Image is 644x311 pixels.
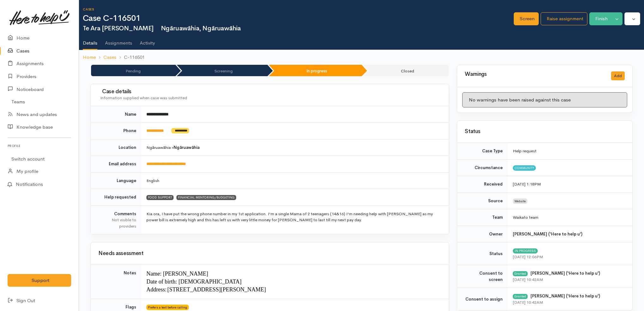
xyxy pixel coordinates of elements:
[8,142,71,150] h6: Profile
[457,265,508,288] td: Consent to screen
[98,251,441,257] h3: Needs assessment
[531,271,600,276] b: [PERSON_NAME] ('Here to help u')
[513,231,582,237] b: [PERSON_NAME] ('Here to help u')
[98,217,136,229] div: Not visible to providers
[513,181,541,187] time: [DATE] 1:18PM
[462,92,627,108] div: No warnings have been raised against this case
[146,278,242,285] span: Date of birth: [DEMOGRAPHIC_DATA]
[103,54,116,61] a: Cases
[8,274,71,287] button: Support
[513,271,528,276] div: Granted
[146,195,174,200] span: FOOD SUPPORT
[513,299,625,306] div: [DATE] 10:42AM
[465,71,604,77] h3: Warnings
[91,205,141,234] td: Comments
[513,248,538,253] span: In progress
[91,172,141,189] td: Language
[176,195,236,200] span: FINANCIAL MENTORING/BUDGETING
[141,172,449,189] td: English
[83,25,514,32] h2: Te Ara [PERSON_NAME]
[457,288,508,311] td: Consent to assign
[457,159,508,176] td: Circumstance
[589,12,612,25] button: Finish
[513,277,625,283] div: [DATE] 10:42AM
[91,106,141,123] td: Name
[146,305,189,310] span: Prefers a text before calling
[91,139,141,156] td: Location
[513,165,536,170] span: Community
[177,65,267,76] li: Screening
[105,32,132,50] a: Assignments
[457,226,508,242] td: Owner
[465,129,625,135] h3: Status
[457,242,508,265] td: Status
[513,294,528,299] div: Granted
[457,176,508,193] td: Received
[141,205,449,234] td: Kia ora, I have put the wrong phone number in my 1st application. I'm a single Mama of 2 teenager...
[146,286,266,293] span: Address: [STREET_ADDRESS][PERSON_NAME]
[116,54,145,61] li: C-116501
[146,271,208,277] span: Name: [PERSON_NAME]
[100,89,441,95] h3: Case details
[174,145,199,150] b: Ngāruawāhia
[91,123,141,139] td: Phone
[513,254,625,260] div: [DATE] 12:06PM
[83,14,514,23] h1: Case C-116501
[457,209,508,226] td: Team
[457,192,508,209] td: Source
[91,156,141,173] td: Email address
[531,293,600,299] b: [PERSON_NAME] ('Here to help u')
[508,143,632,159] td: Help request
[91,265,141,299] td: Notes
[83,32,97,50] a: Details
[79,50,644,65] nav: breadcrumb
[146,145,199,150] span: Ngāruawāhia »
[157,24,241,32] span: Ngāruawāhia, Ngāruawāhia
[363,65,449,76] li: Closed
[100,95,441,101] div: Information supplied when case was submitted
[541,12,587,25] a: Raise assignment
[513,215,538,220] span: Waikato team
[83,8,514,11] h6: Cases
[91,189,141,206] td: Help requested
[514,12,539,25] a: Screen
[83,54,96,61] a: Home
[140,32,155,50] a: Activity
[611,71,625,81] button: Add
[513,198,527,204] span: Website
[269,65,362,76] li: In progress
[457,143,508,159] td: Case Type
[91,65,175,76] li: Pending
